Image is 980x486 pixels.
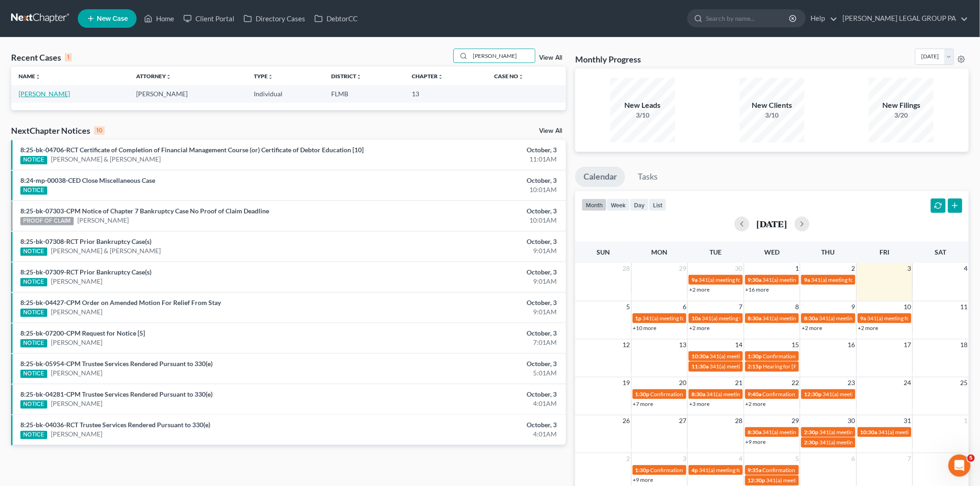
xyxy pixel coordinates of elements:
[706,391,796,398] span: 341(a) meeting for [PERSON_NAME]
[77,216,129,225] a: [PERSON_NAME]
[819,315,957,322] span: 341(a) meeting for [PERSON_NAME] & [PERSON_NAME]
[963,263,969,274] span: 4
[239,10,310,27] a: Directory Cases
[766,477,856,484] span: 341(a) meeting for [PERSON_NAME]
[384,216,557,225] div: 10:01AM
[804,439,818,446] span: 2:30p
[384,277,557,286] div: 9:01AM
[51,155,161,164] a: [PERSON_NAME] & [PERSON_NAME]
[763,429,901,436] span: 341(a) meeting for [PERSON_NAME] & [PERSON_NAME]
[331,73,362,80] a: Districtunfold_more
[20,217,74,225] div: PROOF OF CLAIM
[907,453,912,464] span: 7
[51,399,102,408] a: [PERSON_NAME]
[630,199,649,211] button: day
[166,74,171,80] i: unfold_more
[748,353,762,360] span: 1:30p
[635,467,650,474] span: 1:30p
[935,248,947,256] span: Sat
[748,276,762,283] span: 9:30a
[20,329,145,337] a: 8:25-bk-07200-CPM Request for Notice [5]
[682,453,687,464] span: 3
[384,185,557,194] div: 10:01AM
[804,276,810,283] span: 9a
[129,85,246,102] td: [PERSON_NAME]
[51,368,102,378] a: [PERSON_NAME]
[691,467,698,474] span: 4p
[879,248,889,256] span: Fri
[689,400,710,407] a: +3 more
[20,421,210,429] a: 8:25-bk-04036-RCT Trustee Services Rendered Pursuant to 330(e)
[763,315,852,322] span: 341(a) meeting for [PERSON_NAME]
[806,10,837,27] a: Help
[847,339,856,350] span: 16
[268,74,273,80] i: unfold_more
[851,263,856,274] span: 2
[791,377,800,388] span: 22
[735,415,744,426] span: 28
[633,324,657,331] a: +10 more
[384,237,557,246] div: October, 3
[963,453,969,464] span: 8
[811,276,900,283] span: 341(a) meeting for [PERSON_NAME]
[384,359,557,368] div: October, 3
[136,73,171,80] a: Attorneyunfold_more
[960,377,969,388] span: 25
[635,315,642,322] span: 1p
[748,467,762,474] span: 9:35a
[791,339,800,350] span: 15
[710,248,722,256] span: Tue
[622,339,631,350] span: 12
[702,315,791,322] span: 341(a) meeting for [PERSON_NAME]
[847,415,856,426] span: 30
[735,339,744,350] span: 14
[384,145,557,155] div: October, 3
[597,248,610,256] span: Sun
[643,315,732,322] span: 341(a) meeting for [PERSON_NAME]
[698,276,788,283] span: 341(a) meeting for [PERSON_NAME]
[907,263,912,274] span: 3
[804,391,822,398] span: 12:30p
[691,353,709,360] span: 10:30a
[867,315,957,322] span: 341(a) meeting for [PERSON_NAME]
[384,338,557,347] div: 7:01AM
[20,360,213,368] a: 8:25-bk-05954-CPM Trustee Services Rendered Pursuant to 330(e)
[678,415,687,426] span: 27
[470,49,535,62] input: Search by name...
[626,301,631,312] span: 5
[735,377,744,388] span: 21
[20,400,47,409] div: NOTICE
[384,206,557,216] div: October, 3
[20,268,151,276] a: 8:25-bk-07309-RCT Prior Bankruptcy Case(s)
[139,10,179,27] a: Home
[412,73,444,80] a: Chapterunfold_more
[626,453,631,464] span: 2
[19,73,41,80] a: Nameunfold_more
[51,430,102,439] a: [PERSON_NAME]
[610,100,675,111] div: New Leads
[746,438,766,445] a: +9 more
[748,363,762,370] span: 2:15p
[254,73,273,80] a: Typeunfold_more
[11,125,105,136] div: NextChapter Notices
[804,429,818,436] span: 2:30p
[763,467,869,474] span: Confirmation Hearing for [PERSON_NAME]
[903,377,912,388] span: 24
[20,278,47,287] div: NOTICE
[794,263,800,274] span: 1
[851,301,856,312] span: 9
[748,429,762,436] span: 8:30a
[518,74,524,80] i: unfold_more
[819,439,958,446] span: 341(a) meeting for [PERSON_NAME] & [PERSON_NAME]
[691,315,701,322] span: 10a
[356,74,362,80] i: unfold_more
[20,237,151,245] a: 8:25-bk-07308-RCT Prior Bankruptcy Case(s)
[20,339,47,348] div: NOTICE
[858,324,879,331] a: +2 more
[51,277,102,286] a: [PERSON_NAME]
[622,263,631,274] span: 28
[65,53,72,62] div: 1
[575,167,625,187] a: Calendar
[822,248,835,256] span: Thu
[678,339,687,350] span: 13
